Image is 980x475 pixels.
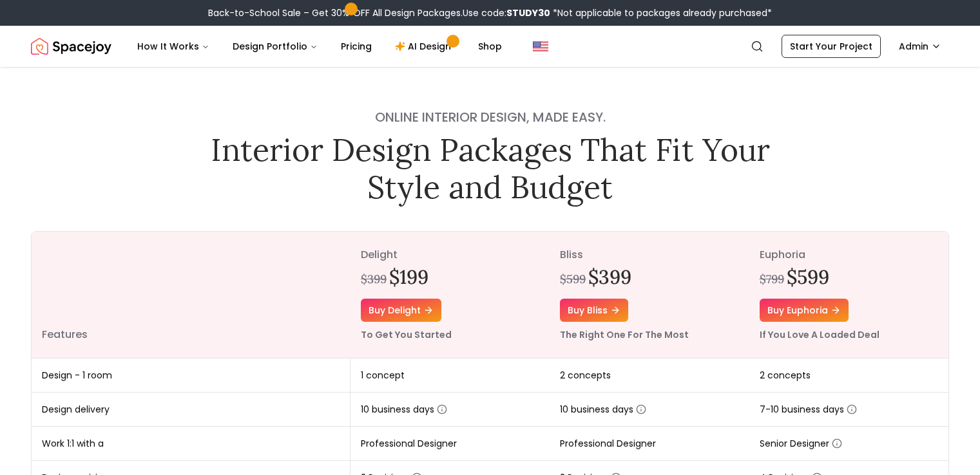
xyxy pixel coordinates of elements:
[463,6,550,19] span: Use code:
[127,33,220,59] button: How It Works
[560,247,738,263] p: bliss
[31,26,949,67] nav: Global
[782,35,881,58] a: Start Your Project
[760,328,879,341] small: If You Love A Loaded Deal
[361,299,441,322] a: Buy delight
[760,437,842,450] span: Senior Designer
[361,403,447,416] span: 10 business days
[560,403,646,416] span: 10 business days
[891,35,949,58] button: Admin
[361,328,452,341] small: To Get You Started
[588,265,631,288] h2: $399
[361,247,539,263] p: delight
[560,328,689,341] small: The Right One For The Most
[222,33,328,59] button: Design Portfolio
[760,369,811,382] span: 2 concepts
[32,427,351,461] td: Work 1:1 with a
[31,33,111,59] a: Spacejoy
[202,108,779,126] h4: Online interior design, made easy.
[389,265,428,288] h2: $199
[127,33,512,59] nav: Main
[760,247,938,263] p: euphoria
[550,6,772,19] span: *Not applicable to packages already purchased*
[208,6,772,19] div: Back-to-School Sale – Get 30% OFF All Design Packages.
[533,39,548,54] img: United States
[31,33,111,59] img: Spacejoy Logo
[760,270,784,288] div: $799
[560,369,611,382] span: 2 concepts
[385,33,465,59] a: AI Design
[560,299,628,322] a: Buy bliss
[32,232,351,359] th: Features
[787,265,829,288] h2: $599
[202,131,779,205] h1: Interior Design Packages That Fit Your Style and Budget
[361,369,405,382] span: 1 concept
[760,403,857,416] span: 7-10 business days
[331,33,382,59] a: Pricing
[760,299,849,322] a: Buy euphoria
[32,393,351,427] td: Design delivery
[361,437,457,450] span: Professional Designer
[560,270,586,288] div: $599
[468,33,512,59] a: Shop
[506,6,550,19] b: STUDY30
[361,270,387,288] div: $399
[32,359,351,393] td: Design - 1 room
[560,437,656,450] span: Professional Designer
